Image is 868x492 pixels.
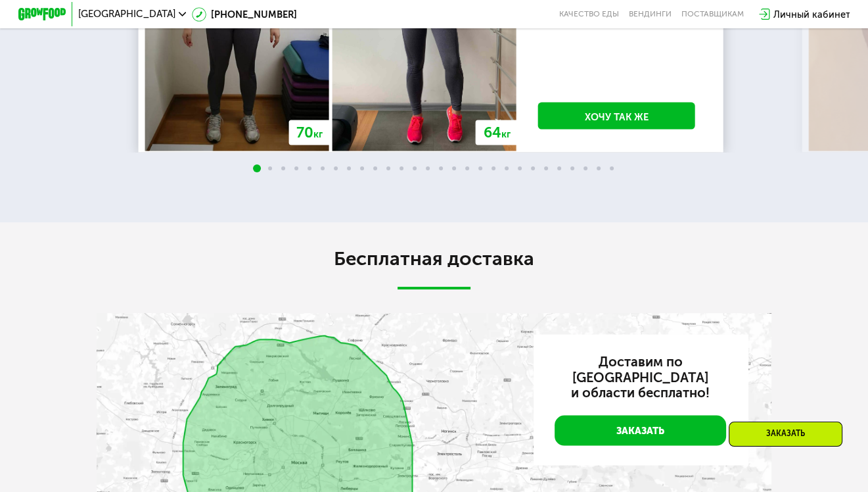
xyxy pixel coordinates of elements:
[501,128,511,139] span: кг
[476,120,518,145] div: 64
[773,7,850,22] div: Личный кабинет
[629,9,672,19] a: Вендинги
[559,9,619,19] a: Качество еды
[97,247,771,271] h2: Бесплатная доставка
[555,415,726,445] a: Заказать
[313,128,323,139] span: кг
[288,120,331,145] div: 70
[192,7,297,22] a: [PHONE_NUMBER]
[681,9,744,19] div: поставщикам
[729,422,842,447] div: Заказать
[555,354,726,401] h3: Доставим по [GEOGRAPHIC_DATA] и области бесплатно!
[78,9,175,19] span: [GEOGRAPHIC_DATA]
[538,102,695,129] a: Хочу так же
